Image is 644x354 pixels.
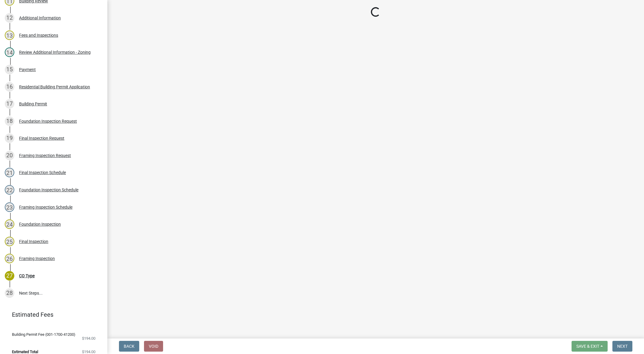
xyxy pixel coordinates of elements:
[5,237,14,246] div: 25
[5,116,14,126] div: 18
[19,170,66,175] div: Final Inspection Schedule
[5,271,14,281] div: 27
[5,168,14,177] div: 21
[119,341,139,352] button: Back
[124,344,134,349] span: Back
[5,288,14,298] div: 28
[5,254,14,263] div: 26
[576,344,599,349] span: Save & Exit
[5,219,14,229] div: 24
[19,119,77,123] div: Foundation Inspection Request
[19,222,61,226] div: Foundation Inspection
[5,47,14,57] div: 14
[5,30,14,40] div: 13
[5,185,14,195] div: 22
[19,153,71,158] div: Framing Inspection Request
[5,309,98,321] a: Estimated Fees
[19,102,47,106] div: Building Permit
[612,341,632,352] button: Next
[12,333,75,336] span: Building Permit Fee (001-1700-41200)
[19,205,72,209] div: Framing Inspection Schedule
[5,82,14,92] div: 16
[19,239,48,244] div: Final Inspection
[572,341,608,352] button: Save & Exit
[5,151,14,160] div: 20
[5,202,14,212] div: 23
[19,136,64,140] div: Final Inspection Request
[144,341,163,352] button: Void
[5,13,14,23] div: 12
[19,85,90,89] div: Residential Building Permit Application
[19,274,35,278] div: CO Type
[82,336,95,340] span: $194.00
[82,350,95,354] span: $194.00
[5,133,14,143] div: 19
[19,67,36,72] div: Payment
[19,188,78,192] div: Foundation Inspection Schedule
[19,256,55,261] div: Framing Inspection
[5,99,14,109] div: 17
[19,33,58,37] div: Fees and Inspections
[19,16,61,20] div: Additional Information
[12,350,38,354] span: Estimated Total
[617,344,628,349] span: Next
[5,65,14,74] div: 15
[19,50,91,54] div: Review Additional Information - Zoning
